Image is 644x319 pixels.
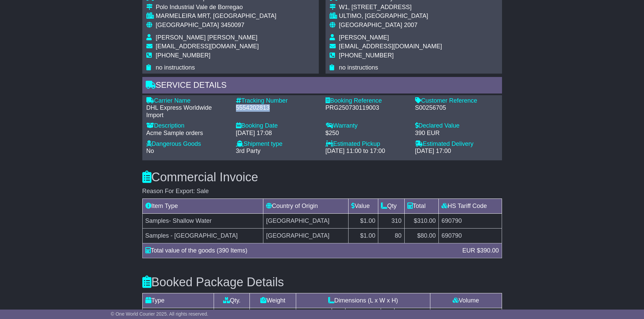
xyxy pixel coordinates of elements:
td: Total [404,199,438,214]
span: no instructions [339,64,378,71]
span: No [146,148,154,154]
div: Declared Value [415,122,498,130]
td: Volume [430,293,502,308]
div: W1, [STREET_ADDRESS] [339,4,442,11]
h3: Booked Package Details [142,275,502,289]
td: 690790 [438,214,502,229]
div: Shipment type [236,140,319,148]
div: Service Details [142,77,502,95]
span: [PERSON_NAME] [PERSON_NAME] [156,34,258,41]
td: [GEOGRAPHIC_DATA] [263,214,349,229]
td: 690790 [438,229,502,243]
td: 80 [378,229,405,243]
div: Description [146,122,229,130]
div: Tracking Number [236,97,319,105]
span: no instructions [156,64,195,71]
div: Reason For Export: Sale [142,188,502,195]
span: 3rd Party [236,148,261,154]
span: 3450097 [221,22,244,28]
div: Polo Industrial Vale de Borregao [156,4,277,11]
span: [EMAIL_ADDRESS][DOMAIN_NAME] [156,43,259,50]
div: PRG250730119003 [326,104,408,112]
td: Value [348,199,378,214]
td: Qty. [214,293,250,308]
div: Estimated Delivery [415,140,498,148]
span: [EMAIL_ADDRESS][DOMAIN_NAME] [339,43,442,50]
td: Qty [378,199,405,214]
span: [GEOGRAPHIC_DATA] [156,22,219,28]
td: Dimensions (L x W x H) [296,293,430,308]
td: HS Tariff Code [438,199,502,214]
div: Estimated Pickup [326,140,408,148]
div: [DATE] 17:00 [415,148,498,155]
div: Customer Reference [415,97,498,105]
td: $1.00 [348,229,378,243]
td: [GEOGRAPHIC_DATA] [263,229,349,243]
div: [DATE] 11:00 to 17:00 [326,148,408,155]
td: $80.00 [404,229,438,243]
td: $310.00 [404,214,438,229]
h3: Commercial Invoice [142,170,502,184]
div: Total value of the goods (390 Items) [142,246,459,255]
td: $1.00 [348,214,378,229]
td: 310 [378,214,405,229]
div: 390 EUR [415,130,498,137]
div: S00256705 [415,104,498,112]
td: Item Type [142,199,263,214]
span: [GEOGRAPHIC_DATA] [339,22,402,28]
span: [PERSON_NAME] [339,34,389,41]
span: 2007 [404,22,418,28]
div: Warranty [326,122,408,130]
td: Samples- Shallow Water [142,214,263,229]
div: Booking Date [236,122,319,130]
div: Dangerous Goods [146,140,229,148]
td: Samples - [GEOGRAPHIC_DATA] [142,229,263,243]
div: MARMELEIRA MRT, [GEOGRAPHIC_DATA] [156,12,277,20]
td: Weight [250,293,296,308]
div: EUR $390.00 [459,246,502,255]
td: Type [142,293,214,308]
div: DHL Express Worldwide Import [146,104,229,119]
td: Country of Origin [263,199,349,214]
div: Booking Reference [326,97,408,105]
div: Carrier Name [146,97,229,105]
div: $250 [326,130,408,137]
div: ULTIMO, [GEOGRAPHIC_DATA] [339,12,442,20]
span: [PHONE_NUMBER] [339,52,394,59]
span: [PHONE_NUMBER] [156,52,211,59]
div: 5554202813 [236,104,319,112]
span: © One World Courier 2025. All rights reserved. [111,311,209,317]
div: [DATE] 17:08 [236,130,319,137]
div: Acme Sample orders [146,130,229,137]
